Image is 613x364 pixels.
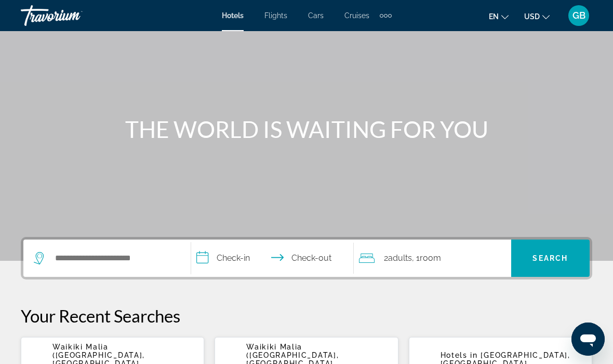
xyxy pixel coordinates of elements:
[572,10,585,21] span: GB
[524,12,540,21] span: USD
[380,7,392,24] button: Extra navigation items
[571,323,605,356] iframe: Button to launch messaging window
[264,11,287,20] a: Flights
[388,253,412,263] span: Adults
[489,12,499,21] span: en
[308,11,324,20] a: Cars
[412,251,441,265] span: , 1
[524,9,550,24] button: Change currency
[21,2,125,29] a: Travorium
[21,305,592,326] p: Your Recent Searches
[489,9,509,24] button: Change language
[191,240,354,277] button: Check in and out dates
[112,116,501,143] h1: THE WORLD IS WAITING FOR YOU
[354,240,511,277] button: Travelers: 2 adults, 0 children
[532,254,568,262] span: Search
[420,253,441,263] span: Room
[344,11,369,20] a: Cruises
[23,240,590,277] div: Search widget
[441,351,478,359] span: Hotels in
[565,5,592,26] button: User Menu
[511,240,590,277] button: Search
[384,251,412,265] span: 2
[222,11,244,20] a: Hotels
